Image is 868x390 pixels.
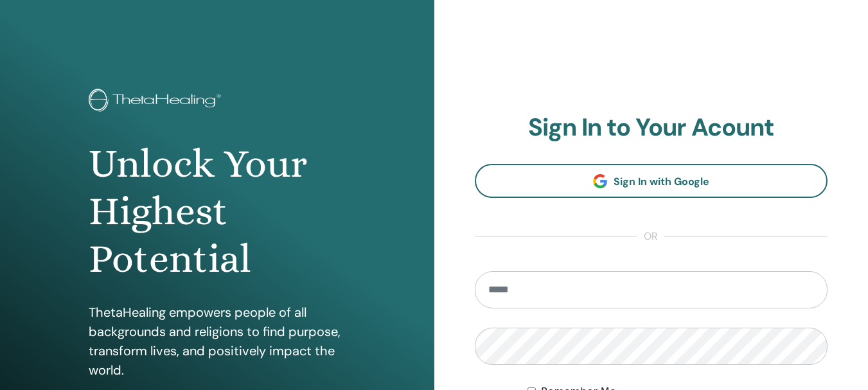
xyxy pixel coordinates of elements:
span: Sign In with Google [614,175,709,188]
span: or [637,229,664,244]
h2: Sign In to Your Acount [475,113,828,143]
h1: Unlock Your Highest Potential [89,140,346,283]
a: Sign In with Google [475,164,828,198]
p: ThetaHealing empowers people of all backgrounds and religions to find purpose, transform lives, a... [89,303,346,380]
